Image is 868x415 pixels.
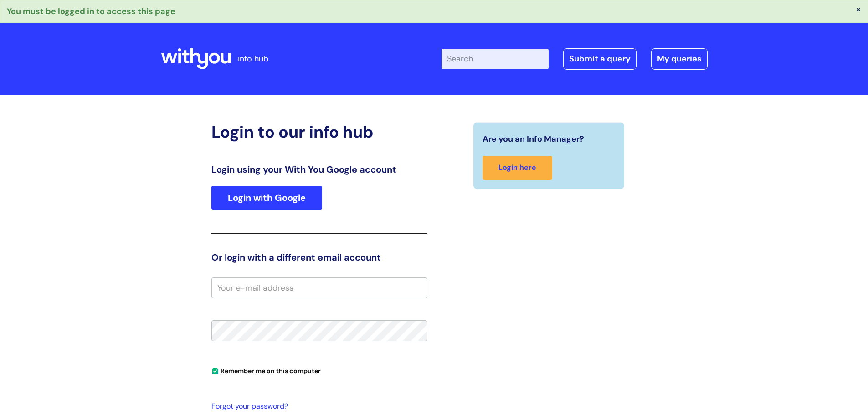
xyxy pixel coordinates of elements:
label: Remember me on this computer [211,365,321,375]
a: Login with Google [211,186,322,210]
input: Remember me on this computer [212,369,218,374]
h3: Login using your With You Google account [211,164,427,175]
span: Are you an Info Manager? [483,132,584,146]
a: My queries [651,48,708,69]
input: Search [442,49,549,69]
a: Login here [483,156,552,180]
div: You can uncheck this option if you're logging in from a shared device [211,363,427,378]
input: Your e-mail address [211,277,427,298]
p: info hub [238,51,268,66]
h3: Or login with a different email account [211,252,427,263]
a: Submit a query [563,48,637,69]
h2: Login to our info hub [211,122,427,142]
button: × [856,5,861,13]
a: Forgot your password? [211,400,423,413]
